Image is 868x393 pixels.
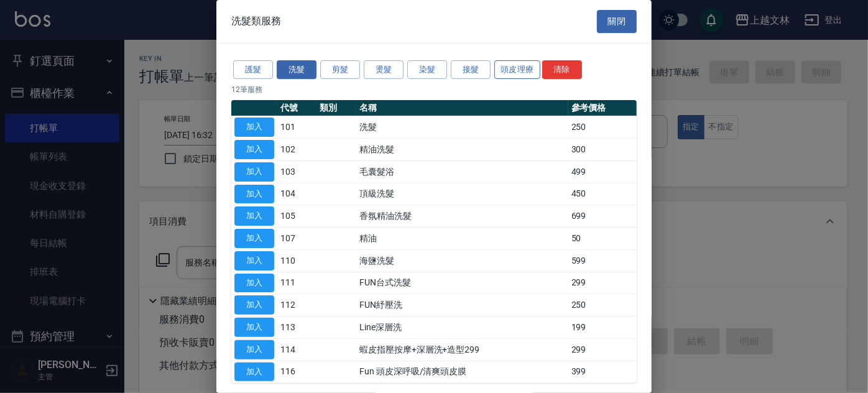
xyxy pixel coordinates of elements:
[234,140,274,159] button: 加入
[277,160,317,183] td: 103
[234,251,274,270] button: 加入
[277,228,317,250] td: 107
[568,317,637,339] td: 199
[494,60,540,80] button: 頭皮理療
[542,60,582,80] button: 清除
[568,272,637,294] td: 299
[568,361,637,383] td: 399
[364,60,404,80] button: 燙髮
[356,205,568,228] td: 香氛精油洗髮
[597,10,637,33] button: 關閉
[568,183,637,205] td: 450
[568,294,637,317] td: 250
[407,60,447,80] button: 染髮
[356,272,568,294] td: FUN台式洗髮
[234,295,274,315] button: 加入
[231,84,637,95] p: 12 筆服務
[356,100,568,116] th: 名稱
[234,118,274,137] button: 加入
[234,185,274,204] button: 加入
[234,340,274,359] button: 加入
[277,205,317,228] td: 105
[234,318,274,337] button: 加入
[568,116,637,139] td: 250
[320,60,360,80] button: 剪髮
[234,229,274,248] button: 加入
[356,249,568,272] td: 海鹽洗髮
[568,228,637,250] td: 50
[234,274,274,293] button: 加入
[277,361,317,383] td: 116
[451,60,491,80] button: 接髮
[356,183,568,205] td: 頂級洗髮
[356,160,568,183] td: 毛囊髮浴
[356,338,568,361] td: 蝦皮指壓按摩+深層洗+造型299
[568,205,637,228] td: 699
[277,116,317,139] td: 101
[277,139,317,161] td: 102
[277,60,316,80] button: 洗髮
[568,100,637,116] th: 參考價格
[277,317,317,339] td: 113
[277,100,317,116] th: 代號
[277,249,317,272] td: 110
[356,317,568,339] td: Line深層洗
[356,294,568,317] td: FUN紓壓洗
[568,249,637,272] td: 599
[234,363,274,382] button: 加入
[277,338,317,361] td: 114
[568,139,637,161] td: 300
[277,183,317,205] td: 104
[277,272,317,294] td: 111
[234,162,274,182] button: 加入
[356,116,568,139] td: 洗髮
[356,139,568,161] td: 精油洗髮
[233,60,273,80] button: 護髮
[231,15,281,27] span: 洗髮類服務
[234,206,274,226] button: 加入
[317,100,357,116] th: 類別
[568,160,637,183] td: 499
[356,228,568,250] td: 精油
[356,361,568,383] td: Fun 頭皮深呼吸/清爽頭皮膜
[277,294,317,317] td: 112
[568,338,637,361] td: 299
